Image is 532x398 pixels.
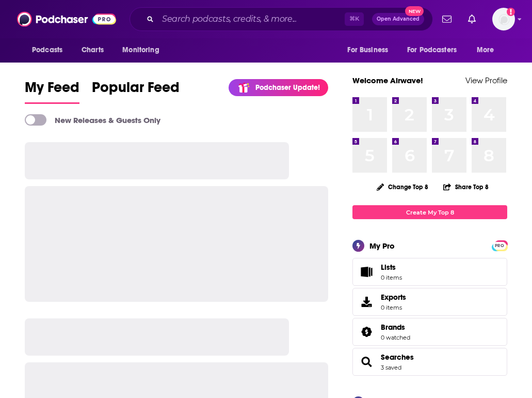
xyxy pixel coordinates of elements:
a: Exports [352,288,507,316]
span: Brands [381,323,405,332]
div: My Pro [369,241,395,251]
span: For Business [347,43,388,57]
a: View Profile [465,75,507,85]
img: Podchaser - Follow, Share and Rate Podcasts [17,9,116,29]
span: New [405,6,424,16]
a: Brands [356,325,377,339]
svg: Add a profile image [507,8,515,16]
p: Podchaser Update! [255,83,320,92]
button: Open AdvancedNew [372,13,424,25]
a: New Releases & Guests Only [25,114,160,126]
span: Charts [82,43,104,57]
span: For Podcasters [407,43,457,57]
span: Podcasts [32,43,62,57]
a: Charts [75,40,110,60]
span: 0 items [381,274,402,281]
a: PRO [493,241,506,249]
button: Show profile menu [492,8,515,30]
span: Logged in as AirwaveMedia [492,8,515,30]
span: My Feed [25,79,79,102]
button: open menu [25,40,76,60]
a: Show notifications dropdown [438,10,456,28]
span: Exports [356,295,377,309]
span: Lists [381,263,396,272]
button: open menu [470,40,507,60]
input: Search podcasts, credits, & more... [158,11,345,27]
div: Search podcasts, credits, & more... [130,7,433,31]
span: Monitoring [122,43,159,57]
button: open menu [340,40,401,60]
a: Searches [356,355,377,369]
span: Open Advanced [377,17,420,22]
span: Brands [352,318,507,346]
img: User Profile [492,8,515,30]
span: Searches [352,348,507,376]
a: 3 saved [381,364,401,371]
span: More [477,43,494,57]
button: open menu [400,40,472,60]
a: Lists [352,258,507,286]
span: PRO [493,242,506,250]
a: 0 watched [381,334,410,341]
span: ⌘ K [345,12,364,26]
span: Popular Feed [92,79,180,102]
a: Welcome Airwave! [352,75,423,85]
a: Popular Feed [92,79,180,104]
span: Exports [381,293,406,302]
a: Show notifications dropdown [464,10,480,28]
button: Change Top 8 [370,180,434,193]
a: My Feed [25,79,79,104]
button: open menu [115,40,172,60]
a: Create My Top 8 [352,205,507,219]
a: Brands [381,323,410,332]
span: Lists [356,265,377,279]
button: Share Top 8 [443,177,489,197]
a: Searches [381,353,414,362]
span: Lists [381,263,402,272]
span: 0 items [381,304,406,311]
